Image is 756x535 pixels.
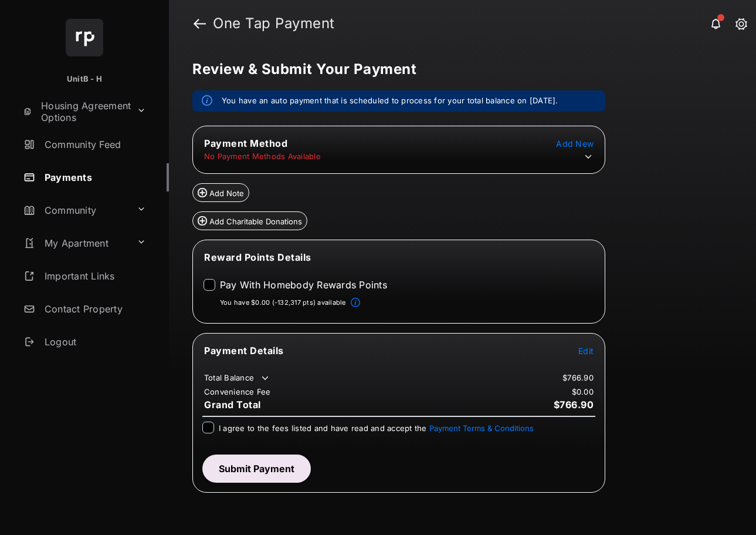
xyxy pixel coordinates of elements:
p: You have $0.00 (-132,317 pts) available [220,298,346,308]
button: Add New [556,137,594,149]
span: I agree to the fees listed and have read and accept the [219,423,534,433]
p: UnitB - H [67,73,102,85]
td: $766.90 [562,372,594,383]
span: $766.90 [554,399,594,410]
a: Housing Agreement Options [19,97,132,126]
a: Important Links [19,262,151,290]
button: Edit [578,345,594,356]
span: Grand Total [204,399,261,410]
span: Add New [556,139,594,149]
span: Payment Method [204,137,287,149]
a: Logout [19,328,169,356]
a: Payments [19,163,169,191]
a: Community Feed [19,130,169,159]
h5: Review & Submit Your Payment [192,62,723,76]
a: My Apartment [19,229,132,257]
span: Payment Details [204,345,284,356]
button: Add Note [192,183,249,202]
span: Edit [578,346,594,356]
strong: One Tap Payment [213,16,335,31]
em: You have an auto payment that is scheduled to process for your total balance on [DATE]. [222,95,558,107]
label: Pay With Homebody Rewards Points [220,279,387,291]
img: svg+xml;base64,PHN2ZyB4bWxucz0iaHR0cDovL3d3dy53My5vcmcvMjAwMC9zdmciIHdpZHRoPSI2NCIgaGVpZ2h0PSI2NC... [66,19,103,56]
button: Submit Payment [202,455,311,483]
button: Add Charitable Donations [192,211,307,230]
td: Total Balance [204,372,271,384]
button: I agree to the fees listed and have read and accept the [429,423,534,433]
td: No Payment Methods Available [204,151,321,161]
a: Contact Property [19,295,169,323]
td: $0.00 [571,386,594,397]
span: Reward Points Details [204,251,311,263]
a: Community [19,196,132,224]
td: Convenience Fee [204,386,272,397]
